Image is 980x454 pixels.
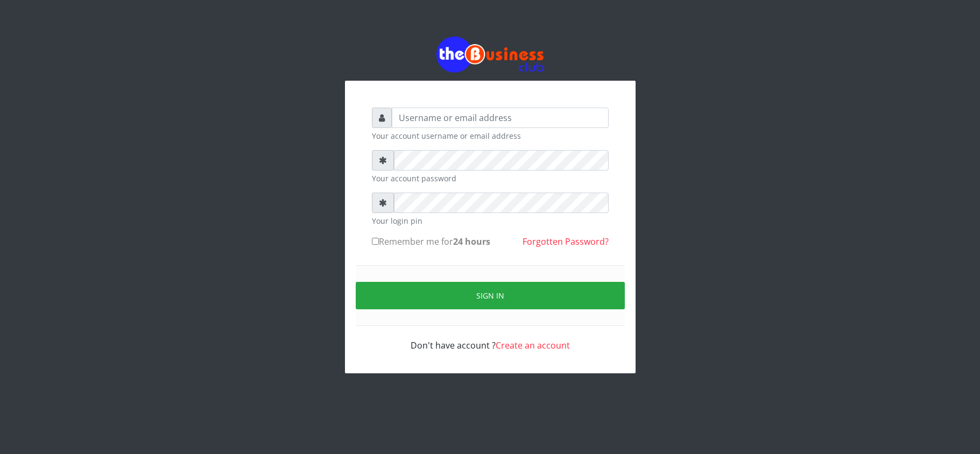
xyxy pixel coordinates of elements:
[392,108,609,128] input: Username or email address
[453,236,490,247] b: 24 hours
[372,130,609,141] small: Your account username or email address
[372,235,490,248] label: Remember me for
[372,238,379,245] input: Remember me for24 hours
[372,215,609,226] small: Your login pin
[372,173,609,184] small: Your account password
[523,236,609,247] a: Forgotten Password?
[372,326,609,352] div: Don't have account ?
[496,339,570,351] a: Create an account
[356,282,625,309] button: Sign in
